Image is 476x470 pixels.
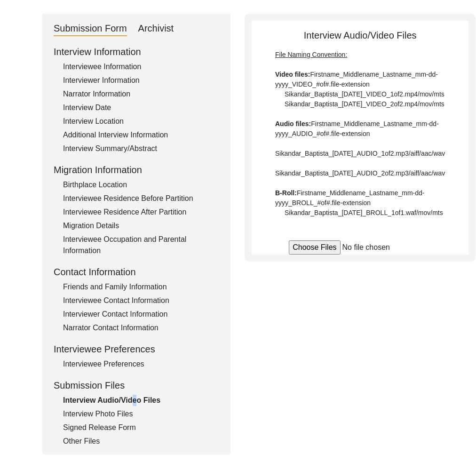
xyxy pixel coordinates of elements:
[54,342,219,356] div: Interviewee Preferences
[275,71,310,78] b: Video files:
[63,395,219,406] div: Interview Audio/Video Files
[63,61,219,72] div: Interviewee Information
[275,120,311,127] b: Audio files:
[63,322,219,334] div: Narrator Contact Information
[63,358,219,370] div: Interviewee Preferences
[138,21,174,36] div: Archivist
[63,207,219,218] div: Interviewee Residence After Partition
[63,295,219,306] div: Interviewee Contact Information
[63,102,219,113] div: Interview Date
[63,143,219,154] div: Interview Summary/Abstract
[63,220,219,231] div: Migration Details
[275,50,445,218] div: Firstname_Middlename_Lastname_mm-dd-yyyy_VIDEO_#of#.file-extension Sikandar_Baptista_[DATE]_VIDEO...
[275,189,297,197] b: B-Roll:
[63,116,219,127] div: Interview Location
[54,45,219,59] div: Interview Information
[63,88,219,100] div: Narrator Information
[63,422,219,433] div: Signed Release Form
[54,265,219,279] div: Contact Information
[63,193,219,204] div: Interviewee Residence Before Partition
[252,28,468,218] div: Interview Audio/Video Files
[54,378,219,392] div: Submission Files
[63,309,219,320] div: Interviewer Contact Information
[54,21,127,36] div: Submission Form
[63,408,219,420] div: Interview Photo Files
[63,179,219,191] div: Birthplace Location
[275,51,347,58] span: File Naming Convention:
[63,129,219,141] div: Additional Interview Information
[63,234,219,256] div: Interviewee Occupation and Parental Information
[63,75,219,86] div: Interviewer Information
[63,436,219,447] div: Other Files
[54,163,219,177] div: Migration Information
[63,281,219,293] div: Friends and Family Information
